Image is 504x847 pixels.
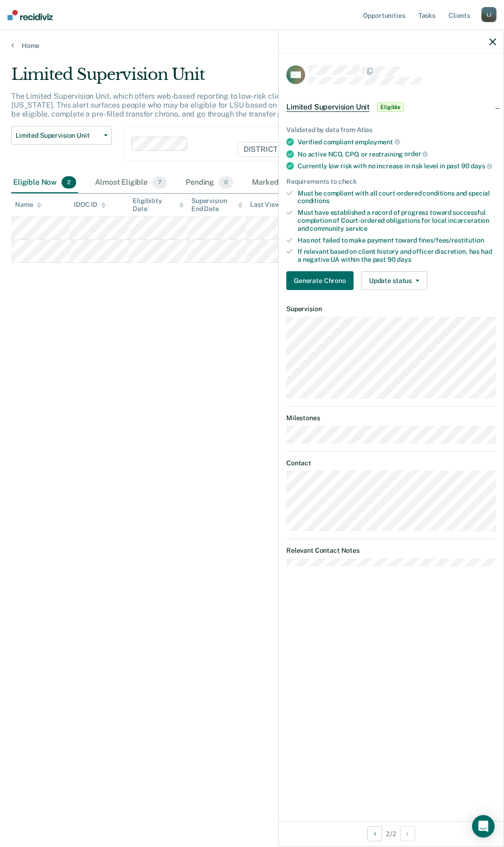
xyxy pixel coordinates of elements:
dt: Supervision [286,305,496,313]
div: Currently low risk with no increase in risk level in past 90 [298,162,496,170]
span: Limited Supervision Unit [16,132,100,140]
span: days [397,256,411,263]
div: Open Intercom Messenger [472,815,495,838]
div: Eligible Now [11,173,78,193]
div: If relevant based on client history and officer discretion, has had a negative UA within the past 90 [298,248,496,264]
img: Recidiviz [8,10,53,20]
div: Pending [184,173,235,193]
span: employment [355,138,400,146]
div: Limited Supervision UnitEligible [279,92,504,122]
span: Limited Supervision Unit [286,102,370,112]
span: fines/fees/restitution [418,236,484,244]
span: order [404,150,428,157]
span: days [471,162,492,170]
button: Update status [361,271,427,290]
div: Almost Eligible [93,173,169,193]
span: Eligible [377,102,404,112]
dt: Relevant Contact Notes [286,547,496,555]
button: Generate Chrono [286,271,354,290]
div: L J [481,7,496,22]
span: 0 [219,176,233,188]
span: DISTRICT OFFICE 5, [GEOGRAPHIC_DATA] [237,142,406,157]
div: Validated by data from Atlas [286,126,496,134]
div: No active NCO, CPO, or restraining [298,150,496,158]
a: Home [11,41,493,50]
div: Requirements to check [286,178,496,186]
dt: Milestones [286,414,496,422]
div: Marked Ineligible [250,173,334,193]
div: IDOC ID [74,201,106,209]
div: Must be compliant with all court-ordered conditions and special conditions [298,189,496,205]
div: Last Viewed [250,201,296,209]
button: Next Opportunity [400,826,415,841]
p: The Limited Supervision Unit, which offers web-based reporting to low-risk clients, is the lowest... [11,92,462,118]
div: Has not failed to make payment toward [298,236,496,244]
div: Verified compliant [298,138,496,146]
span: 7 [152,176,167,188]
span: service [346,225,368,232]
span: 2 [62,176,76,188]
div: Supervision End Date [191,197,243,213]
div: Limited Supervision Unit [11,65,465,92]
div: Name [15,201,41,209]
a: Navigate to form link [286,271,357,290]
div: 2 / 2 [279,821,504,846]
button: Previous Opportunity [367,826,382,841]
div: Eligibility Date [133,197,184,213]
div: Must have established a record of progress toward successful completion of Court-ordered obligati... [298,209,496,232]
dt: Contact [286,459,496,467]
